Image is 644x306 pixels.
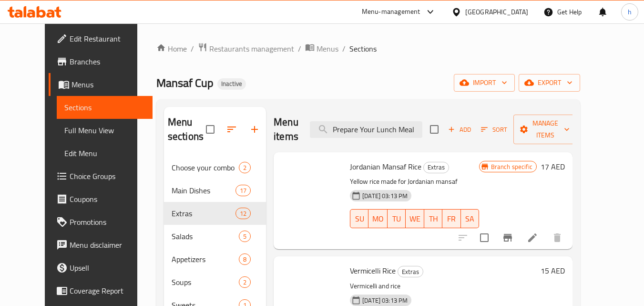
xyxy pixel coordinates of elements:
div: Soups2 [164,271,266,294]
span: Extras [398,266,423,277]
div: Inactive [217,78,246,90]
span: Restaurants management [209,43,294,54]
span: Edit Menu [64,148,145,159]
button: FR [442,209,460,228]
span: SU [354,212,365,226]
a: Coverage Report [49,279,153,302]
span: Edit Restaurant [70,33,145,44]
a: Edit Restaurant [49,27,153,50]
a: Edit Menu [57,142,153,165]
a: Coupons [49,188,153,211]
span: Full Menu View [64,125,145,136]
span: Manage items [521,117,570,141]
span: Branches [70,56,145,67]
span: Select to update [474,228,494,248]
button: Branch-specific-item [496,226,519,249]
button: Manage items [513,115,577,144]
span: 17 [236,186,250,195]
span: WE [409,212,420,226]
button: SU [350,209,368,228]
a: Restaurants management [198,42,294,55]
div: Extras [398,266,423,277]
div: items [235,208,251,219]
button: TU [388,209,406,228]
a: Menu disclaimer [49,233,153,256]
span: Coverage Report [70,285,145,296]
span: TH [428,212,439,226]
span: Branch specific [487,162,536,171]
a: Upsell [49,256,153,279]
span: Soups [172,276,239,288]
div: [GEOGRAPHIC_DATA] [465,7,528,17]
span: MO [372,212,384,226]
span: Mansaf Cup [156,72,214,94]
div: Choose your combo2 [164,156,266,179]
span: Extras [172,208,235,219]
span: [DATE] 03:13 PM [358,296,411,305]
span: Extras [424,162,449,173]
li: / [298,43,301,54]
span: Menus [72,79,145,90]
span: Select section [424,119,444,139]
button: delete [546,226,569,249]
div: Appetizers8 [164,248,266,271]
span: [DATE] 03:13 PM [358,191,411,200]
span: 2 [239,163,250,172]
a: Branches [49,50,153,73]
div: Extras [423,162,449,173]
p: Yellow rice made for Jordanian mansaf [350,176,479,188]
span: Sort sections [220,118,243,141]
div: Extras12 [164,202,266,225]
button: Add section [243,118,266,141]
div: items [239,162,251,173]
span: Menus [317,43,338,54]
span: Add [447,124,472,135]
a: Promotions [49,211,153,233]
h6: 15 AED [541,264,565,277]
span: Choice Groups [70,170,145,182]
span: Add item [444,122,475,137]
button: export [519,74,580,92]
span: Sort [481,124,507,135]
span: Coupons [70,193,145,205]
span: TU [391,212,402,226]
span: Menu disclaimer [70,239,145,251]
h6: 17 AED [541,160,565,173]
span: Upsell [70,262,145,274]
span: 8 [239,255,250,264]
a: Menus [305,42,338,55]
span: Jordanian Mansaf Rice [350,159,421,174]
span: 12 [236,209,250,218]
span: Salads [172,231,239,242]
div: items [239,231,251,242]
h2: Menu sections [168,115,206,144]
div: Main Dishes17 [164,179,266,202]
li: / [191,43,194,54]
span: import [461,77,507,89]
button: import [454,74,515,92]
div: items [239,253,251,265]
a: Home [156,43,187,54]
p: Vermicelli and rice [350,280,537,292]
span: 2 [239,278,250,287]
a: Choice Groups [49,165,153,188]
button: TH [424,209,442,228]
span: export [526,77,572,89]
button: WE [406,209,424,228]
div: Menu-management [362,6,420,18]
span: Sort items [475,122,513,137]
span: Choose your combo [172,162,239,173]
button: MO [368,209,388,228]
span: Sections [64,102,145,113]
span: Vermicelli Rice [350,264,396,278]
div: Salads5 [164,225,266,248]
nav: breadcrumb [156,42,580,55]
span: Sections [349,43,377,54]
span: Inactive [217,80,246,88]
li: / [342,43,346,54]
input: search [310,121,422,138]
span: 5 [239,232,250,241]
span: Main Dishes [172,185,235,196]
button: Sort [479,122,510,137]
